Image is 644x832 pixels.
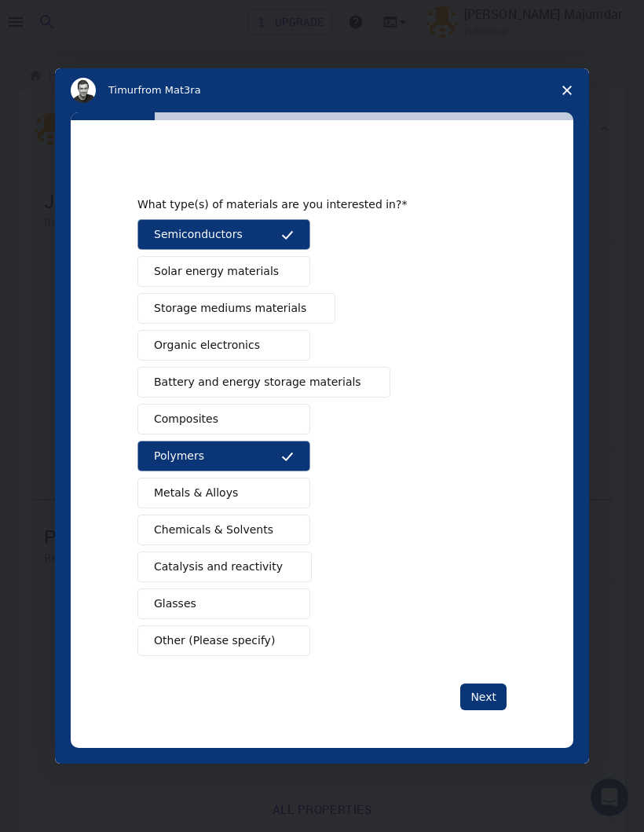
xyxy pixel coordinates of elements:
button: Composites [137,404,310,434]
div: What type(s) of materials are you interested in? [137,197,483,211]
button: Polymers [137,441,310,471]
button: Battery and energy storage materials [137,367,390,398]
button: Solar energy materials [137,256,310,287]
span: Metals & Alloys [154,485,238,501]
button: Storage mediums materials [137,293,335,324]
img: Profile image for Timur [71,78,96,103]
button: Catalysis and reactivity [137,552,312,582]
span: from Mat3ra [137,84,200,96]
span: Battery and energy storage materials [154,374,361,390]
span: Other (Please specify) [154,632,275,649]
span: Solar energy materials [154,263,279,280]
button: Organic electronics [137,330,310,361]
span: Timur [108,84,137,96]
span: Composites [154,411,218,427]
span: Polymers [154,448,204,464]
button: Glasses [137,588,310,619]
span: Storage mediums materials [154,300,306,317]
span: Catalysis and reactivity [154,559,283,575]
span: Chemicals & Solvents [154,522,273,538]
button: Next [460,684,507,710]
button: Metals & Alloys [137,478,310,508]
span: Organic electronics [154,337,260,354]
button: Chemicals & Solvents [137,515,310,545]
button: Semiconductors [137,219,310,250]
span: Semiconductors [154,226,243,243]
button: Other (Please specify) [137,625,310,656]
span: Glasses [154,596,196,612]
span: Close survey [545,68,589,112]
